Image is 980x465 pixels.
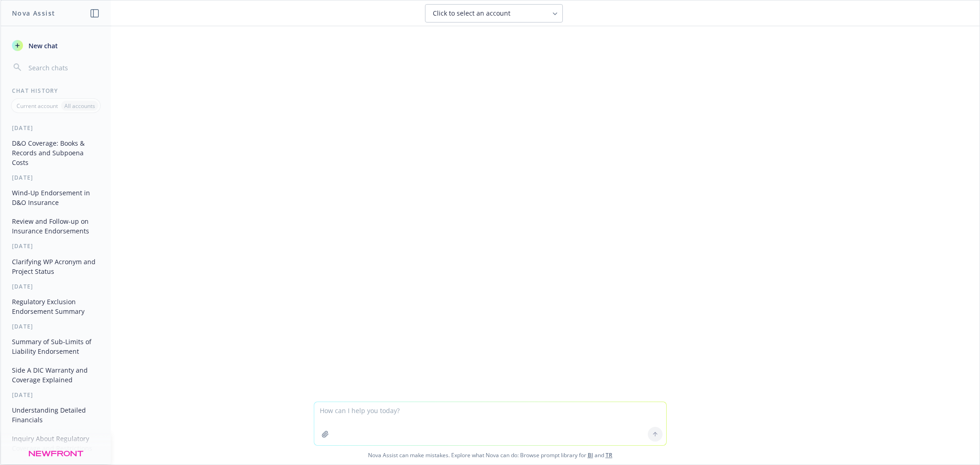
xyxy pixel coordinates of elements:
input: Search chats [27,61,100,74]
button: D&O Coverage: Books & Records and Subpoena Costs [8,136,103,170]
button: Inquiry About Regulatory Coverage and Restrictions [8,431,103,456]
button: Side A DIC Warranty and Coverage Explained [8,363,103,387]
div: [DATE] [1,174,111,181]
button: Clarifying WP Acronym and Project Status [8,254,103,279]
span: Nova Assist can make mistakes. Explore what Nova can do: Browse prompt library for and [4,446,976,465]
div: [DATE] [1,283,111,290]
p: All accounts [64,102,95,110]
button: New chat [8,37,103,54]
span: New chat [27,41,58,51]
div: [DATE] [1,242,111,250]
button: Regulatory Exclusion Endorsement Summary [8,294,103,319]
button: Summary of Sub-Limits of Liability Endorsement [8,334,103,359]
button: Click to select an account [425,4,563,23]
div: Chat History [1,87,111,95]
button: Review and Follow-up on Insurance Endorsements [8,214,103,238]
div: [DATE] [1,124,111,132]
h1: Nova Assist [12,8,55,18]
p: Current account [17,102,58,110]
div: [DATE] [1,391,111,399]
a: BI [588,451,593,459]
a: TR [606,451,612,459]
span: Click to select an account [433,9,510,18]
button: Understanding Detailed Financials [8,403,103,427]
div: [DATE] [1,323,111,330]
button: Wind-Up Endorsement in D&O Insurance [8,185,103,210]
